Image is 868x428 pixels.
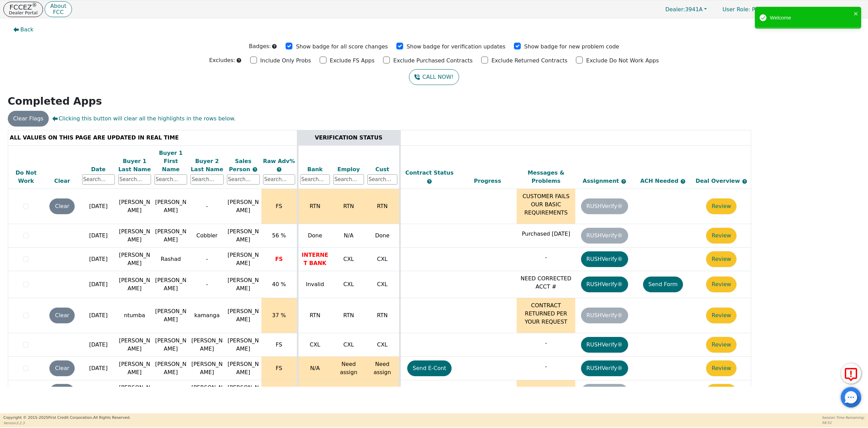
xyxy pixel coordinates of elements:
td: CXL [332,248,366,271]
button: 3941A:[PERSON_NAME] [781,4,865,15]
span: Raw Adv% [263,158,295,164]
td: Done [366,380,400,404]
input: Search... [300,174,330,185]
div: VERIFICATION STATUS [300,134,397,142]
button: Review [706,360,736,376]
td: [DATE] [80,189,117,224]
td: Partial [332,380,366,404]
td: [PERSON_NAME] [153,271,189,298]
td: [PERSON_NAME] [117,271,153,298]
div: Cust [367,165,397,174]
p: Copyright © 2015- 2025 First Credit Corporation. [3,415,131,421]
td: RTN [298,298,332,333]
td: N/A [332,224,366,248]
td: [PERSON_NAME] [117,189,153,224]
span: 3941A [665,6,703,13]
span: 37 % [272,312,286,319]
td: - [189,189,225,224]
input: Search... [227,174,260,185]
td: Need assign [366,357,400,380]
button: AboutFCC [45,1,72,17]
span: Contract Status [405,169,454,176]
input: Search... [82,174,115,185]
td: [DATE] [80,298,117,333]
span: [PERSON_NAME] [228,337,259,352]
button: Clear [49,308,75,323]
button: CALL NOW! [409,69,459,85]
span: Back [20,26,34,34]
sup: ® [32,2,37,8]
td: CXL [366,248,400,271]
span: 40 % [272,281,286,287]
td: Invalid [298,271,332,298]
td: Need assign [332,357,366,380]
td: [PERSON_NAME] [117,357,153,380]
div: Do Not Work [10,169,43,185]
td: CXL [332,333,366,357]
p: Show badge for all score changes [296,43,388,51]
span: FS [275,256,283,262]
input: Search... [367,174,397,185]
div: Progress [460,177,515,185]
p: Version 3.2.3 [3,420,131,426]
button: Send Form [643,277,683,292]
div: Clear [46,177,78,185]
button: Review [706,384,736,400]
span: User Role : [722,6,750,13]
td: [PERSON_NAME] [117,248,153,271]
p: Exclude Purchased Contracts [393,57,473,65]
span: Sales Person [229,158,252,173]
p: CUSTOMER FAILS OUR BASIC REQUIREMENTS [518,192,574,217]
input: Search... [263,174,295,185]
button: Back [8,22,39,38]
td: CXL [332,271,366,298]
button: Report Error to FCC [841,363,861,384]
p: Exclude Do Not Work Apps [586,57,659,65]
td: CXL [298,333,332,357]
td: RTN [298,189,332,224]
div: Bank [300,165,330,174]
td: Done [298,380,332,404]
p: Show badge for verification updates [407,43,505,51]
input: Search... [154,174,187,185]
button: RUSHVerify® [581,251,628,267]
div: Messages & Problems [518,169,574,185]
p: Badges: [249,42,271,50]
td: ntumba [117,298,153,333]
td: [PERSON_NAME] [153,298,189,333]
td: RTN [366,298,400,333]
td: [PERSON_NAME] [153,224,189,248]
button: Review [706,228,736,243]
td: Done [298,224,332,248]
button: Review [706,198,736,214]
td: [DATE] [80,333,117,357]
p: - [518,339,574,347]
td: [PERSON_NAME] [117,333,153,357]
td: [PERSON_NAME] [189,380,225,404]
span: Assignment [583,178,621,184]
p: Show badge for new problem code [524,43,619,51]
div: Welcome [770,14,852,22]
p: Exclude Returned Contracts [491,57,567,65]
button: Clear [49,384,75,400]
p: Session Time Remaining: [822,415,865,420]
span: FS [276,341,282,348]
td: RTN [332,189,366,224]
span: [PERSON_NAME] [228,252,259,266]
div: Buyer 2 Last Name [191,157,223,174]
p: CONTRACT RETURNED PER YOUR REQUEST [518,301,574,326]
a: FCCEZ®Dealer Portal [3,2,43,17]
input: Search... [191,174,223,185]
td: [DATE] [80,248,117,271]
div: ALL VALUES ON THIS PAGE ARE UPDATED IN REAL TIME [10,134,295,142]
p: FCC [50,10,66,15]
td: [PERSON_NAME] [153,189,189,224]
span: 56 % [272,232,286,239]
button: Review [706,251,736,267]
span: FS [276,203,282,209]
td: Cobbler [189,224,225,248]
p: About [50,3,66,9]
span: Deal Overview [696,178,747,184]
button: Review [706,337,736,353]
